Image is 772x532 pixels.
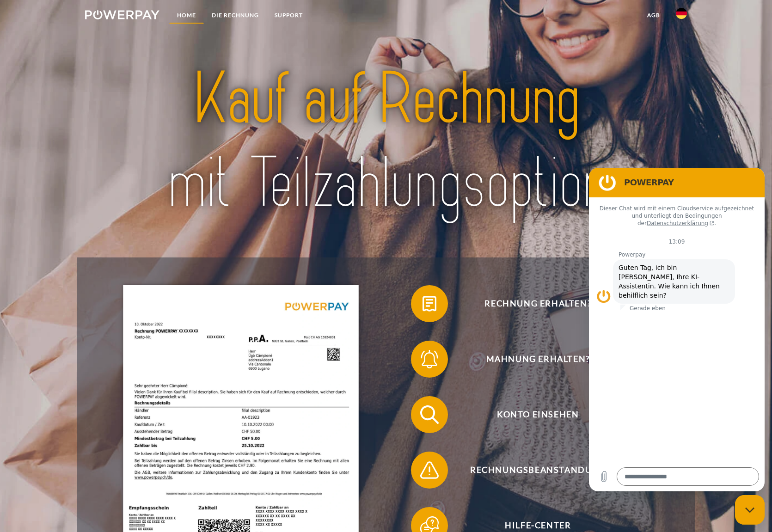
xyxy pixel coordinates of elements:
img: de [676,8,687,19]
button: Rechnung erhalten? [411,285,651,322]
button: Rechnungsbeanstandung [411,452,651,489]
span: Rechnungsbeanstandung [425,452,651,489]
a: SUPPORT [267,7,311,24]
img: logo-powerpay-white.svg [85,10,159,19]
a: DIE RECHNUNG [204,7,267,24]
iframe: Messaging-Fenster [589,168,765,491]
iframe: Schaltfläche zum Öffnen des Messaging-Fensters; Konversation läuft [735,495,765,525]
a: Home [169,7,204,24]
span: Konto einsehen [425,396,651,433]
img: qb_bell.svg [418,348,441,371]
button: Mahnung erhalten? [411,341,651,378]
button: Konto einsehen [411,396,651,433]
img: title-powerpay_de.svg [115,53,657,230]
img: qb_warning.svg [418,459,441,482]
span: Rechnung erhalten? [425,285,651,322]
img: qb_search.svg [418,403,441,426]
span: Mahnung erhalten? [425,341,651,378]
img: qb_bill.svg [418,292,441,315]
a: agb [639,7,668,24]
